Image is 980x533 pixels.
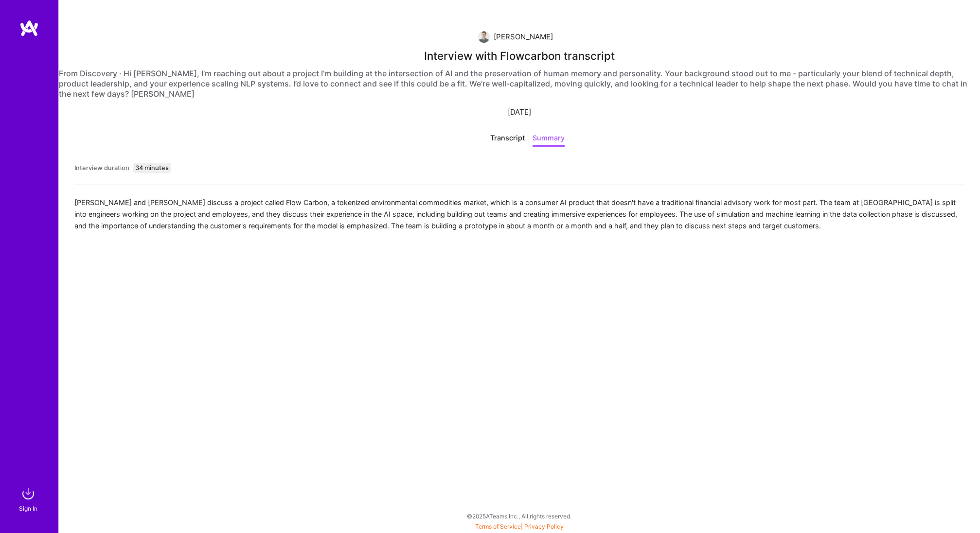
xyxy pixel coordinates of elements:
[20,484,38,514] a: sign inSign In
[490,133,525,147] div: Transcript
[74,163,129,173] div: Interview duration
[18,484,38,503] img: sign in
[533,133,565,147] div: Summary
[478,31,490,43] img: User Avatar
[494,31,553,43] div: [PERSON_NAME]
[475,523,521,530] a: Terms of Service
[475,523,564,530] span: |
[424,51,615,61] div: Interview with Flowcarbon transcript
[19,503,37,514] div: Sign In
[508,107,531,117] div: [DATE]
[59,69,980,99] div: From Discovery · Hi [PERSON_NAME], I’m reaching out about a project I’m building at the intersect...
[524,523,564,530] a: Privacy Policy
[19,19,39,37] img: logo
[58,504,980,528] div: © 2025 ATeams Inc., All rights reserved.
[74,185,964,232] div: [PERSON_NAME] and [PERSON_NAME] discuss a project called Flow Carbon, a tokenized environmental c...
[133,163,171,173] div: 34 minutes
